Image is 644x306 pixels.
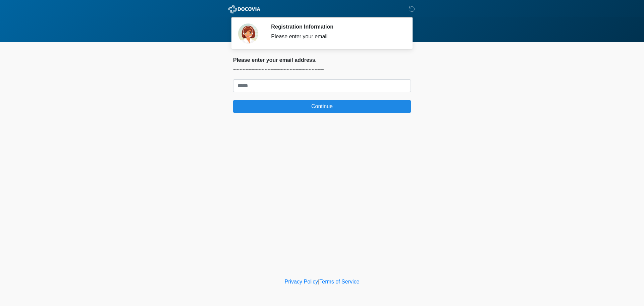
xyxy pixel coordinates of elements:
h2: Please enter your email address. [233,57,411,63]
button: Continue [233,100,411,113]
a: Privacy Policy [285,279,318,285]
img: ABC Med Spa- GFEase Logo [226,5,262,13]
a: Terms of Service [319,279,359,285]
h2: Registration Information [271,24,401,30]
img: Agent Avatar [238,24,258,44]
a: | [318,279,319,285]
p: ~~~~~~~~~~~~~~~~~~~~~~~~~~~~~ [233,66,411,74]
div: Please enter your email [271,33,401,41]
